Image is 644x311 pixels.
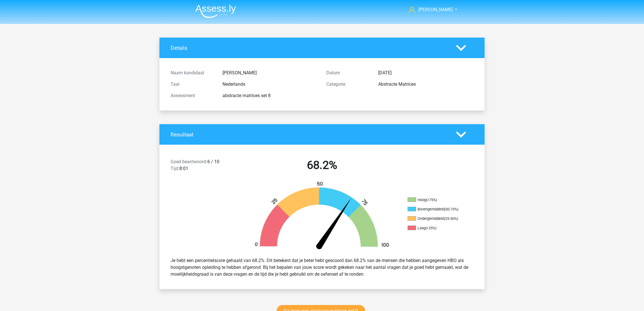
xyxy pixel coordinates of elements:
[374,69,478,76] div: [DATE]
[406,6,453,13] a: [PERSON_NAME]
[166,158,244,174] div: 6 / 10 8:01
[248,158,396,172] h2: 68.2%
[171,166,179,171] span: Tijd:
[408,226,465,231] li: Laag
[245,181,399,253] img: 68.e59040183957.png
[171,45,447,51] h4: Details
[444,216,458,221] div: (25-50%)
[218,69,322,76] div: [PERSON_NAME]
[218,81,322,88] div: Nederlands
[166,92,218,99] div: Assessment
[171,131,447,138] h4: Resultaat
[322,81,374,88] div: Categorie
[322,69,374,76] div: Datum
[195,5,236,18] img: Assessly
[444,207,458,211] div: (50-75%)
[166,81,218,88] div: Taal
[426,198,437,202] div: (>75%)
[408,197,465,202] li: Hoog
[418,7,453,12] span: [PERSON_NAME]
[426,226,436,230] div: (<25%)
[166,69,218,76] div: Naam kandidaat
[171,159,207,164] span: Goed beantwoord:
[218,92,322,99] div: abstracte matrices set 8
[408,216,465,221] li: Ondergemiddeld
[408,207,465,212] li: Bovengemiddeld
[374,81,478,88] div: Abstracte Matrices
[166,255,478,280] div: Je hebt een percentielscore gehaald van 68.2%. Dit betekent dat je beter hebt gescoord dan 68.2% ...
